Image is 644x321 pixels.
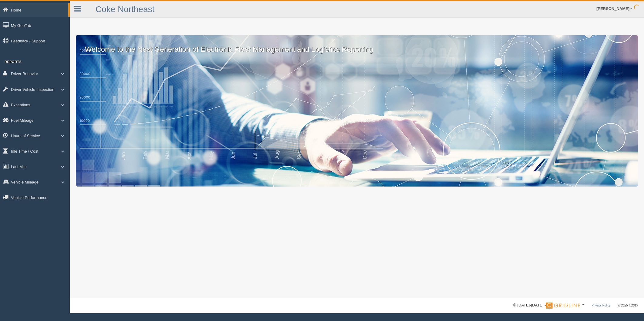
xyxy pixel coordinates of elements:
[592,304,610,307] a: Privacy Policy
[76,35,638,55] p: Welcome to the Next Generation of Electronic Fleet Management and Logistics Reporting
[618,304,638,307] span: v. 2025.4.2019
[546,303,580,309] img: Gridline
[96,5,155,14] a: Coke Northeast
[513,302,638,309] div: © [DATE]-[DATE] - ™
